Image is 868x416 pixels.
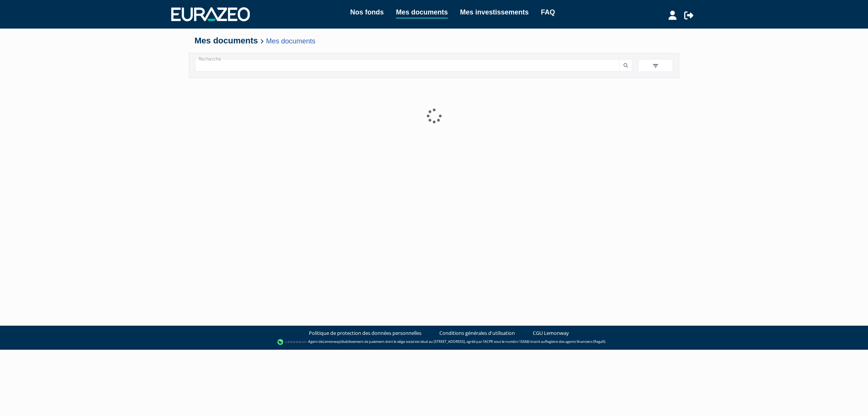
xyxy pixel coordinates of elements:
img: logo-lemonway.png [277,338,307,346]
a: Mes documents [266,37,315,45]
a: Lemonway [323,339,340,344]
a: Mes documents [396,7,448,19]
a: CGU Lemonway [533,330,569,337]
div: - Agent de (établissement de paiement dont le siège social est situé au [STREET_ADDRESS], agréé p... [8,338,860,346]
a: Conditions générales d'utilisation [439,330,515,337]
a: Politique de protection des données personnelles [309,330,421,337]
a: Nos fonds [350,7,384,18]
img: filter.svg [652,62,659,69]
img: 1732889491-logotype_eurazeo_blanc_rvb.png [171,7,250,21]
a: FAQ [541,7,555,18]
h4: Mes documents [194,36,674,45]
a: Mes investissements [460,7,529,18]
a: Registre des agents financiers (Regafi) [545,339,605,344]
input: Recherche [195,59,620,72]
